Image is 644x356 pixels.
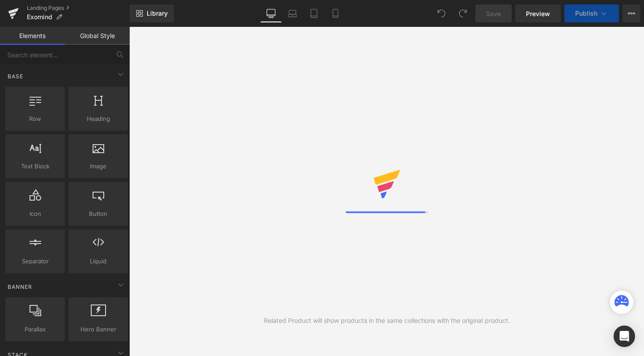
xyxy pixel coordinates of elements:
[71,325,125,334] span: Hero Banner
[7,283,33,291] span: Banner
[27,4,130,12] a: Landing Pages
[575,10,597,17] span: Publish
[8,209,62,219] span: Icon
[623,4,640,22] button: More
[71,209,125,219] span: Button
[526,9,550,18] span: Preview
[515,4,561,22] a: Preview
[282,4,303,22] a: Laptop
[486,9,501,18] span: Save
[71,114,125,124] span: Heading
[454,4,472,22] button: Redo
[614,326,635,347] div: Open Intercom Messenger
[130,4,174,22] a: New Library
[7,72,24,81] span: Base
[260,4,282,22] a: Desktop
[71,257,125,266] span: Liquid
[264,316,510,326] div: Related Product will show products in the same collections with the original product.
[147,9,168,17] span: Library
[564,4,619,22] button: Publish
[65,27,130,45] a: Global Style
[325,4,346,22] a: Mobile
[27,13,52,21] span: Exomind
[8,114,62,124] span: Row
[8,162,62,171] span: Text Block
[71,162,125,171] span: Image
[8,325,62,334] span: Parallax
[303,4,325,22] a: Tablet
[432,4,450,22] button: Undo
[8,257,62,266] span: Separator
